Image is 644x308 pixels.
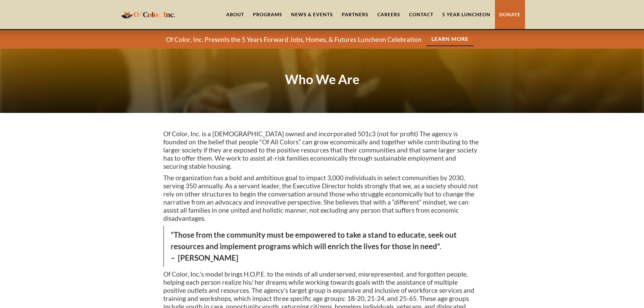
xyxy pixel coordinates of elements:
div: Programs [253,11,282,18]
a: Learn More [426,32,474,46]
p: The organization has a bold and ambitious goal to impact 3,000 individuals in select communities ... [163,174,481,222]
blockquote: “Those from the community must be empowered to take a stand to educate, seek out resources and im... [163,226,481,267]
p: Of Color, Inc. is a [DEMOGRAPHIC_DATA] owned and incorporated 501c3 (not for profit) The agency i... [163,130,481,170]
a: home [119,6,177,22]
p: Of Color, Inc. Presents the 5 Years Forward Jobs, Homes, & Futures Luncheon Celebration [166,35,422,44]
strong: Who We Are [285,71,359,87]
